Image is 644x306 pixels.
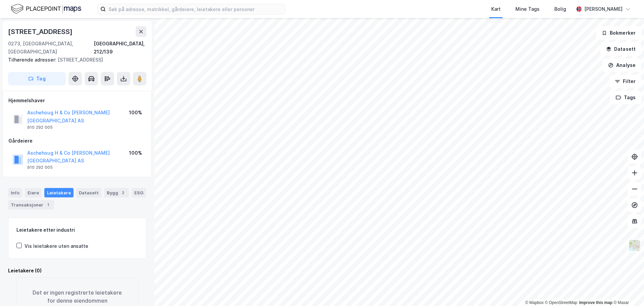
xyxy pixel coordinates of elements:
[25,188,42,197] div: Eiere
[628,239,641,252] img: Z
[545,300,578,305] a: OpenStreetMap
[609,75,641,88] button: Filter
[8,267,146,275] div: Leietakere (0)
[8,57,58,63] span: Tilhørende adresser:
[8,26,74,37] div: [STREET_ADDRESS]
[610,274,644,306] iframe: Chat Widget
[610,91,641,104] button: Tags
[129,109,142,117] div: 100%
[106,4,285,14] input: Søk på adresse, matrikkel, gårdeiere, leietakere eller personer
[596,26,641,40] button: Bokmerker
[16,226,138,234] div: Leietakere etter industri
[600,42,641,56] button: Datasett
[8,40,94,56] div: 0273, [GEOGRAPHIC_DATA], [GEOGRAPHIC_DATA]
[104,188,129,197] div: Bygg
[25,242,88,250] div: Vis leietakere uten ansatte
[27,165,53,170] div: 910 292 005
[132,188,146,197] div: ESG
[27,125,53,130] div: 910 292 005
[76,188,101,197] div: Datasett
[515,5,540,13] div: Mine Tags
[525,300,544,305] a: Mapbox
[8,188,22,197] div: Info
[579,300,612,305] a: Improve this map
[8,72,66,85] button: Tag
[554,5,566,13] div: Bolig
[120,189,126,196] div: 2
[44,188,74,197] div: Leietakere
[491,5,501,13] div: Kart
[45,201,51,208] div: 1
[584,5,623,13] div: [PERSON_NAME]
[94,40,146,56] div: [GEOGRAPHIC_DATA], 212/139
[8,56,141,64] div: [STREET_ADDRESS]
[11,3,81,15] img: logo.f888ab2527a4732fd821a326f86c7f29.svg
[129,149,142,157] div: 100%
[8,200,54,209] div: Transaksjoner
[602,59,641,72] button: Analyse
[8,97,146,105] div: Hjemmelshaver
[8,137,146,145] div: Gårdeiere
